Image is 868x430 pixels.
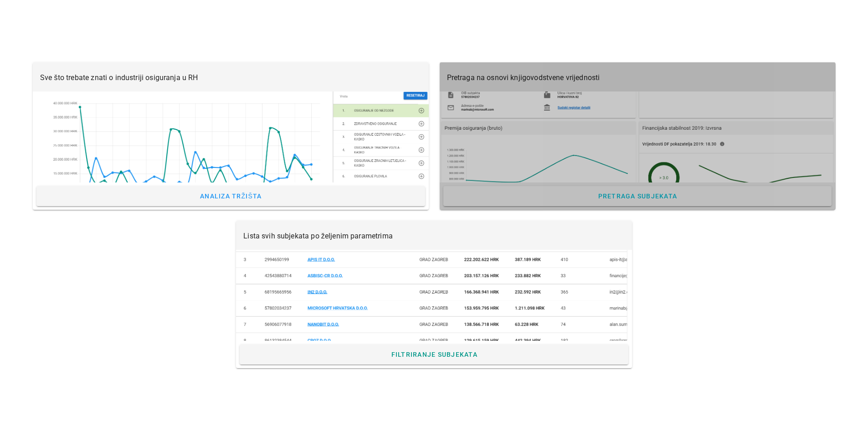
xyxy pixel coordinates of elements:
a: Pretraga subjekata [443,186,832,206]
span: Analiza tržišta [200,192,262,200]
span: Filtriranje subjekata [390,351,478,358]
span: Lista svih subjekata po željenim parametrima [243,232,393,240]
a: Analiza tržišta [36,186,425,206]
span: Pretraga na osnovi knjigovodstvene vrijednosti [447,73,600,82]
a: Filtriranje subjekata [240,344,628,364]
span: Sve što trebate znati o industriji osiguranja u RH [40,73,198,82]
span: Pretraga subjekata [597,192,677,200]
